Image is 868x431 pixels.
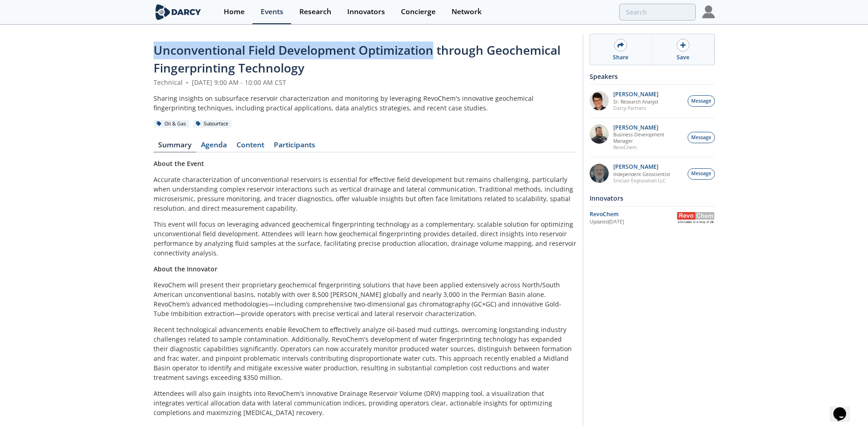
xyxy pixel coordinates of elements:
strong: About the Innovator [154,265,217,273]
p: This event will focus on leveraging advanced geochemical fingerprinting technology as a complemen... [154,219,576,258]
p: [PERSON_NAME] [613,125,683,131]
p: Sr. Research Analyst [613,99,658,105]
p: Attendees will also gain insights into RevoChem's innovative Drainage Reservoir Volume (DRV) mapp... [154,389,576,417]
span: Unconventional Field Development Optimization through Geochemical Fingerprinting Technology [154,42,560,76]
div: RevoChem [590,210,677,218]
a: Summary [154,141,196,152]
div: Innovators [590,190,715,206]
div: Network [452,8,482,16]
p: Darcy Partners [613,105,658,111]
div: Concierge [401,8,436,16]
a: Participants [269,141,320,152]
div: Oil & Gas [154,120,190,128]
img: logo-wide.svg [154,4,203,20]
span: Message [691,134,711,141]
div: Share [613,53,628,62]
input: Advanced Search [619,4,696,21]
p: [PERSON_NAME] [613,164,670,170]
a: Agenda [196,141,232,152]
p: Accurate characterization of unconventional reservoirs is essential for effective field developme... [154,175,576,213]
img: Profile [702,5,715,18]
p: Independent Geoscientist [613,171,670,177]
span: • [185,78,190,87]
div: Save [677,53,689,62]
span: Message [691,170,711,177]
p: [PERSON_NAME] [613,91,658,98]
p: RevoChem will present their proprietary geochemical fingerprinting solutions that have been appli... [154,280,576,318]
button: Message [688,168,715,180]
div: Updated [DATE] [590,218,677,226]
a: Content [232,141,269,152]
div: Home [224,8,245,16]
p: Business Development Manager [613,131,683,144]
p: RevoChem [613,144,683,151]
strong: About the Event [154,159,204,168]
a: RevoChem Updated[DATE] RevoChem [590,210,715,226]
img: 2k2ez1SvSiOh3gKHmcgF [590,125,609,144]
span: Message [691,98,711,105]
img: 790b61d6-77b3-4134-8222-5cb555840c93 [590,164,609,183]
div: Innovators [347,8,385,16]
div: Events [261,8,283,16]
img: RevoChem [677,212,715,223]
p: Recent technological advancements enable RevoChem to effectively analyze oil-based mud cuttings, ... [154,325,576,382]
div: Sharing insights on subsurface reservoir characterization and monitoring by leveraging RevoChem's... [154,93,576,113]
div: Speakers [590,68,715,84]
img: pfbUXw5ZTiaeWmDt62ge [590,91,609,110]
iframe: chat widget [830,395,859,422]
div: Research [299,8,331,16]
div: Subsurface [193,120,232,128]
p: Sinclair Exploration LLC [613,177,670,184]
div: Technical [DATE] 9:00 AM - 10:00 AM CST [154,78,576,87]
button: Message [688,95,715,107]
button: Message [688,132,715,143]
